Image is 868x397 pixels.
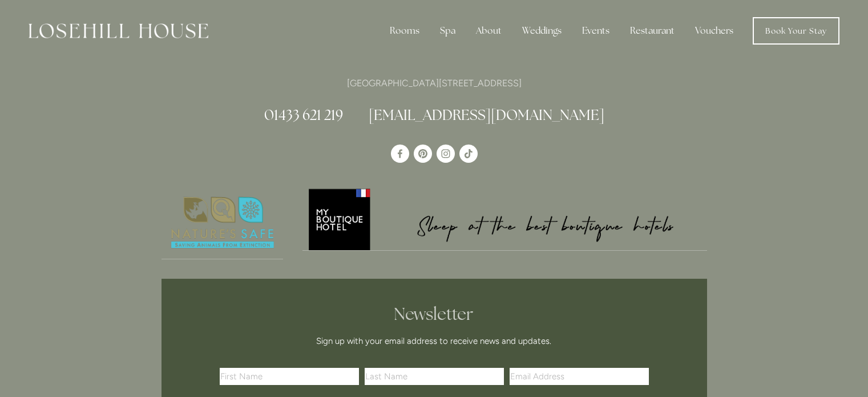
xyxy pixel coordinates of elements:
input: Email Address [510,368,649,385]
p: Sign up with your email address to receive news and updates. [224,334,645,348]
input: Last Name [365,368,504,385]
div: Restaurant [621,19,684,42]
a: Nature's Safe - Logo [162,187,284,259]
a: Pinterest [414,145,432,163]
a: TikTok [459,145,478,163]
a: [EMAIL_ADDRESS][DOMAIN_NAME] [369,106,604,124]
input: First Name [220,368,359,385]
a: 01433 621 219 [264,106,343,124]
img: Losehill House [29,23,208,38]
a: Book Your Stay [753,17,839,45]
div: Events [573,19,619,42]
div: Spa [431,19,465,42]
div: About [467,19,511,42]
img: My Boutique Hotel - Logo [302,187,707,250]
a: Vouchers [686,19,742,42]
a: Instagram [437,145,455,163]
div: Weddings [513,19,571,42]
img: Nature's Safe - Logo [162,187,284,259]
h2: Newsletter [224,304,645,324]
div: Rooms [381,19,429,42]
a: Losehill House Hotel & Spa [391,145,409,163]
a: My Boutique Hotel - Logo [302,187,707,251]
p: [GEOGRAPHIC_DATA][STREET_ADDRESS] [162,75,707,91]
